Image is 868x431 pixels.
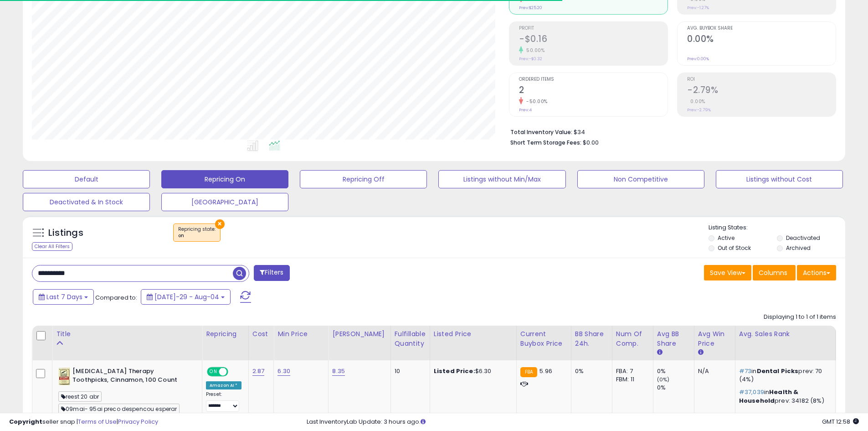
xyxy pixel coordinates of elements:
div: Title [56,329,198,339]
small: 0.00% [687,98,705,105]
a: 6.30 [277,367,290,376]
small: FBA [520,367,537,377]
button: Listings without Min/Max [438,170,565,188]
span: 5.96 [539,367,552,375]
small: Prev: 4 [519,107,532,113]
small: Prev: -$0.32 [519,56,542,62]
button: Repricing Off [300,170,427,188]
label: Archived [786,244,811,252]
span: Ordered Items [519,77,668,82]
button: Actions [797,265,836,280]
a: 8.35 [332,367,345,376]
span: 2025-08-12 12:58 GMT [822,417,859,426]
button: [DATE]-29 - Aug-04 [141,289,231,305]
label: Out of Stock [718,244,751,252]
button: Non Competitive [577,170,704,188]
small: (0%) [657,376,670,383]
button: [GEOGRAPHIC_DATA] [161,193,288,211]
div: Fulfillable Quantity [395,329,426,348]
button: × [215,219,225,229]
div: Clear All Filters [32,242,72,251]
div: FBM: 11 [616,375,646,384]
button: Filters [254,265,289,281]
span: #73 [739,367,751,375]
div: 0% [657,367,694,375]
small: 50.00% [523,47,544,54]
span: Columns [759,268,787,277]
p: in prev: 70 (4%) [739,367,828,384]
h2: 0.00% [687,34,836,46]
div: 0% [657,384,694,392]
div: Cost [252,329,270,339]
div: Avg Win Price [698,329,731,348]
button: Default [23,170,150,188]
div: Num of Comp. [616,329,649,348]
div: on [178,233,216,239]
span: Dental Picks [757,367,799,375]
div: 10 [395,367,423,375]
span: ON [208,368,219,376]
div: Avg BB Share [657,329,690,348]
div: Displaying 1 to 1 of 1 items [764,313,836,322]
span: Avg. Buybox Share [687,26,836,31]
div: Avg. Sales Rank [739,329,832,339]
div: seller snap | | [9,418,158,426]
li: $34 [510,126,829,137]
div: Repricing [206,329,245,339]
b: [MEDICAL_DATA] Therapy Toothpicks, Cinnamon, 100 Count [72,367,183,386]
button: Repricing On [161,170,288,188]
span: ROI [687,77,836,82]
div: FBA: 7 [616,367,646,375]
span: Profit [519,26,668,31]
div: BB Share 24h. [575,329,608,348]
span: OFF [227,368,241,376]
div: Amazon AI * [206,381,241,389]
small: Avg Win Price. [698,348,704,357]
p: in prev: 34182 (8%) [739,388,828,405]
span: Health & Household [739,388,799,405]
div: N/A [698,367,728,375]
a: Terms of Use [78,417,117,426]
span: reest 20 abr [58,391,102,402]
small: Avg BB Share. [657,348,663,357]
strong: Copyright [9,417,42,426]
span: [DATE]-29 - Aug-04 [154,292,219,301]
label: Active [718,234,734,242]
small: Prev: -1.27% [687,5,709,10]
div: $6.30 [434,367,509,375]
div: Min Price [277,329,324,339]
div: Listed Price [434,329,513,339]
span: Compared to: [95,293,137,302]
button: Columns [753,265,796,280]
span: Last 7 Days [46,292,82,301]
div: 0% [575,367,605,375]
span: 09mai- 95ai preco despencou esperar [58,404,180,414]
h5: Listings [48,227,83,239]
p: Listing States: [709,223,845,232]
small: Prev: 0.00% [687,56,709,62]
h2: -$0.16 [519,34,668,46]
div: [PERSON_NAME] [332,329,386,339]
a: 2.87 [252,367,265,376]
small: Prev: -2.79% [687,107,711,113]
h2: -2.79% [687,85,836,97]
div: Preset: [206,391,241,412]
button: Save View [704,265,751,280]
small: -50.00% [523,98,548,105]
b: Listed Price: [434,367,475,375]
small: Prev: $25.20 [519,5,542,10]
h2: 2 [519,85,668,97]
div: Current Buybox Price [520,329,567,348]
a: Privacy Policy [118,417,158,426]
span: Repricing state : [178,226,216,239]
button: Last 7 Days [33,289,94,305]
label: Deactivated [786,234,820,242]
button: Listings without Cost [716,170,843,188]
span: #37,039 [739,388,764,396]
span: $0.00 [583,138,599,147]
button: Deactivated & In Stock [23,193,150,211]
img: 51tErKxgiNL._SL40_.jpg [58,367,70,385]
div: Last InventoryLab Update: 3 hours ago. [307,418,859,426]
b: Total Inventory Value: [510,128,572,136]
b: Short Term Storage Fees: [510,139,581,146]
